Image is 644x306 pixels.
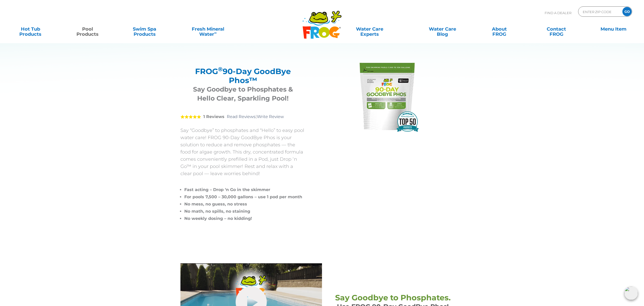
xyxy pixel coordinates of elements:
[184,186,305,193] li: Fast acting – Drop ‘n Go in the skimmer
[531,24,582,34] a: ContactFROG
[180,107,305,127] div: |
[176,24,240,34] a: Fresh MineralWater∞
[187,85,299,103] h3: Say Goodbye to Phosphates & Hello Clear, Sparkling Pool!
[5,24,56,34] a: Hot TubProducts
[203,114,224,119] strong: 1 Reviews
[545,6,571,19] p: Find A Dealer
[582,8,617,15] input: Zip Code Form
[417,24,468,34] a: Water CareBlog
[218,66,223,73] sup: ®
[180,115,201,119] span: 5
[62,24,113,34] a: PoolProducts
[184,193,305,201] li: For pools 7,500 – 30,000 gallons – use 1 pod per month
[187,67,299,85] h2: FROG 90-Day GoodBye Phos™
[257,114,284,119] a: Write Review
[624,286,638,300] img: openIcon
[119,24,170,34] a: Swim SpaProducts
[622,7,632,16] input: GO
[184,202,247,206] span: No mess, no guess, no stress
[184,209,250,214] span: No math, no spills, no staining
[474,24,525,34] a: AboutFROG
[180,127,305,177] p: Say “Goodbye” to phosphates and “Hello” to easy pool water care! FROG 90-Day GoodBye Phos is your...
[328,24,411,34] a: Water CareExperts
[214,31,217,35] sup: ∞
[335,293,451,302] span: Say Goodbye to Phosphates.
[588,24,639,34] a: Menu Item
[227,114,256,119] a: Read Reviews
[184,216,252,221] span: No weekly dosing – no kidding!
